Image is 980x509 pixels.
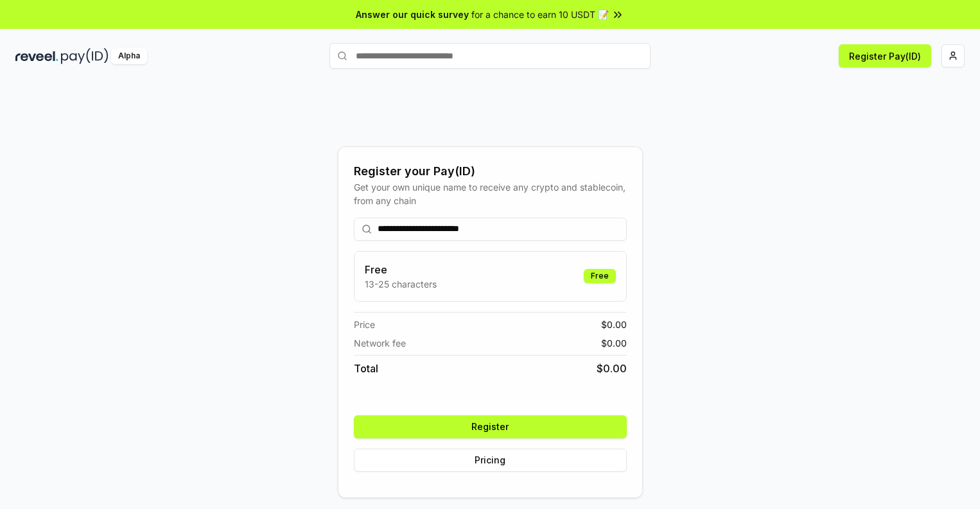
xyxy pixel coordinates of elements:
[354,180,627,207] div: Get your own unique name to receive any crypto and stablecoin, from any chain
[111,48,147,64] div: Alpha
[354,449,627,472] button: Pricing
[601,336,627,350] span: $ 0.00
[354,162,627,180] div: Register your Pay(ID)
[365,277,437,291] p: 13-25 characters
[839,44,931,67] button: Register Pay(ID)
[354,318,375,331] span: Price
[584,269,616,283] div: Free
[597,361,627,376] span: $ 0.00
[356,8,469,21] span: Answer our quick survey
[354,336,406,350] span: Network fee
[354,361,378,376] span: Total
[354,415,627,438] button: Register
[61,48,109,64] img: pay_id
[365,262,437,277] h3: Free
[601,318,627,331] span: $ 0.00
[471,8,609,21] span: for a chance to earn 10 USDT 📝
[15,48,58,64] img: reveel_dark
